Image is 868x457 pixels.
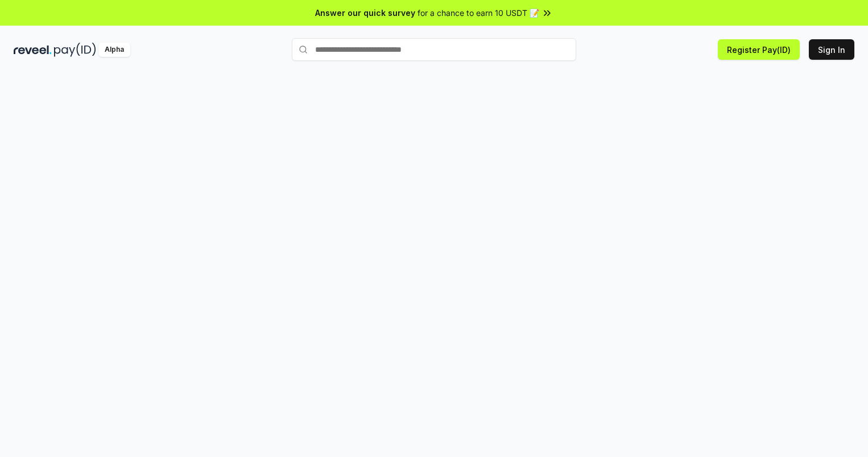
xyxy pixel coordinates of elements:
[809,39,854,60] button: Sign In
[718,39,800,60] button: Register Pay(ID)
[418,7,539,19] span: for a chance to earn 10 USDT 📝
[98,43,130,57] div: Alpha
[54,43,96,57] img: pay_id
[14,43,52,57] img: reveel_dark
[315,7,415,19] span: Answer our quick survey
